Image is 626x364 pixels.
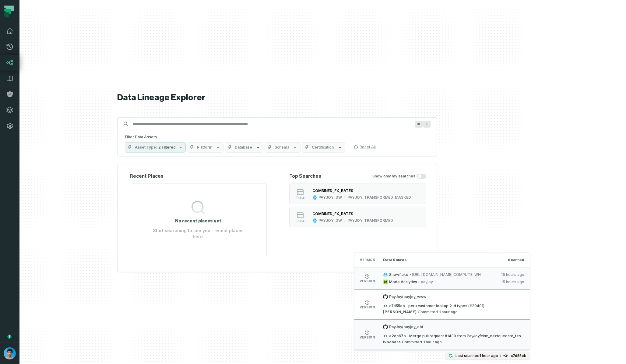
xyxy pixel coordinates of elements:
span: payjoy [421,280,497,284]
p: Committed [383,310,458,314]
span: Data Source [383,257,407,262]
relative-time: Sep 25, 2025, 4:04 AM GMT+3 [501,280,524,284]
p: Last scanned [455,353,498,359]
a: lvpenara [383,340,401,345]
span: · [406,304,407,308]
span: Snowflake [389,272,408,277]
span: Mode Analytics [389,280,417,284]
span: c7d55eb [383,304,405,308]
span: Press ⌘ + K to focus the search bar [415,121,423,128]
p: Committed [383,340,442,345]
div: Tooltip anchor [7,334,12,339]
span: version [360,280,375,283]
span: version [360,306,375,309]
span: PayJoy/payjoy_dbt [383,325,524,329]
span: Version [360,257,375,262]
h4: c7d55eb [511,354,526,358]
span: peru customer lookup 2 id types (#29401) [408,304,484,308]
span: Press ⌘ + K to focus the search bar [423,121,431,128]
relative-time: Sep 25, 2025, 4:04 AM GMT+3 [501,272,524,277]
span: [URL][DOMAIN_NAME],COMPUTE_WH [412,272,497,277]
relative-time: Sep 25, 2025, 6:38 PM GMT+3 [423,340,442,345]
relative-time: Sep 25, 2025, 6:44 PM GMT+3 [480,353,498,358]
span: version [360,336,375,339]
span: Scanned [508,257,524,262]
span: e2da67b [383,334,406,338]
button: Last scanned[DATE] 6:44:36 PMc7d55eb [445,352,530,359]
h1: Data Lineage Explorer [117,92,437,103]
a: [PERSON_NAME] [383,310,417,314]
relative-time: Sep 25, 2025, 6:43 PM GMT+3 [439,310,458,314]
span: PayJoy/payjoy_www [383,294,524,299]
span: Merge pull request #1430 from PayJoy/cltm_nextduedate_test CLTM Next Due Date Adjustment [409,334,524,338]
span: · [407,334,408,338]
img: avatar of Omri Ildis [4,347,16,359]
